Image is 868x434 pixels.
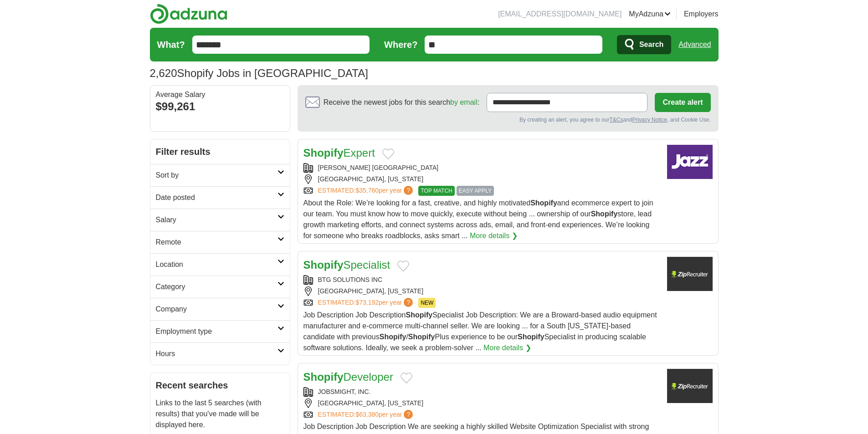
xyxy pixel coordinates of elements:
[303,199,653,240] span: About the Role: We’re looking for a fast, creative, and highly motivated and ecommerce expert to ...
[156,91,284,98] div: Average Salary
[303,371,344,383] strong: Shopify
[632,117,667,123] a: Privacy Notice
[591,210,618,218] strong: Shopify
[406,311,433,319] strong: Shopify
[380,333,406,341] strong: Shopify
[303,286,660,296] div: [GEOGRAPHIC_DATA], [US_STATE]
[318,298,415,308] a: ESTIMATED:$73,192per year?
[303,387,660,397] div: JOBSMIGHT, INC.
[450,98,478,106] a: by email
[397,260,409,271] button: Add to favorite jobs
[156,378,284,392] h2: Recent searches
[382,148,394,159] button: Add to favorite jobs
[355,411,379,418] span: $63,380
[305,116,711,124] div: By creating an alert, you agree to our and , and Cookie Use.
[404,298,413,307] span: ?
[639,36,663,54] span: Search
[150,276,290,298] a: Category
[150,342,290,365] a: Hours
[303,147,344,159] strong: Shopify
[303,147,375,159] a: ShopifyExpert
[470,230,518,241] a: More details ❯
[408,333,435,341] strong: Shopify
[303,398,660,408] div: [GEOGRAPHIC_DATA], [US_STATE]
[156,259,277,270] h2: Location
[318,410,415,419] a: ESTIMATED:$63,380per year?
[303,275,660,285] div: BTG SOLUTIONS INC
[418,186,454,196] span: TOP MATCH
[150,298,290,320] a: Company
[303,163,660,173] div: [PERSON_NAME] [GEOGRAPHIC_DATA]
[150,139,290,164] h2: Filter results
[150,186,290,209] a: Date posted
[530,199,557,207] strong: Shopify
[384,38,417,51] label: Where?
[404,186,413,195] span: ?
[156,348,277,359] h2: Hours
[667,257,713,291] img: Company logo
[150,65,177,82] span: 2,620
[404,410,413,419] span: ?
[303,311,657,352] span: Job Description Job Description Specialist Job Description: We are a Broward-based audio equipmen...
[498,9,621,20] li: [EMAIL_ADDRESS][DOMAIN_NAME]
[156,304,277,315] h2: Company
[355,299,379,306] span: $73,192
[156,398,284,430] p: Links to the last 5 searches (with results) that you've made will be displayed here.
[667,369,713,403] img: Company logo
[684,9,719,20] a: Employers
[629,9,671,20] a: MyAdzuna
[678,36,711,54] a: Advanced
[156,237,277,248] h2: Remote
[418,298,436,308] span: NEW
[156,98,284,115] div: $99,261
[483,342,531,353] a: More details ❯
[150,209,290,231] a: Salary
[355,187,379,194] span: $35,760
[617,35,671,54] button: Search
[157,38,185,51] label: What?
[150,164,290,186] a: Sort by
[655,93,710,112] button: Create alert
[156,214,277,225] h2: Salary
[156,170,277,181] h2: Sort by
[303,371,393,383] a: ShopifyDeveloper
[156,281,277,292] h2: Category
[156,192,277,203] h2: Date posted
[609,117,623,123] a: T&Cs
[303,259,344,271] strong: Shopify
[150,67,368,79] h1: Shopify Jobs in [GEOGRAPHIC_DATA]
[150,4,227,24] img: Adzuna logo
[150,231,290,253] a: Remote
[324,97,479,108] span: Receive the newest jobs for this search :
[303,259,390,271] a: ShopifySpecialist
[457,186,494,196] span: EASY APPLY
[518,333,544,341] strong: Shopify
[318,186,415,196] a: ESTIMATED:$35,760per year?
[150,320,290,342] a: Employment type
[401,373,412,383] button: Add to favorite jobs
[303,174,660,184] div: [GEOGRAPHIC_DATA], [US_STATE]
[667,145,713,179] img: Company logo
[150,253,290,276] a: Location
[156,326,277,337] h2: Employment type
